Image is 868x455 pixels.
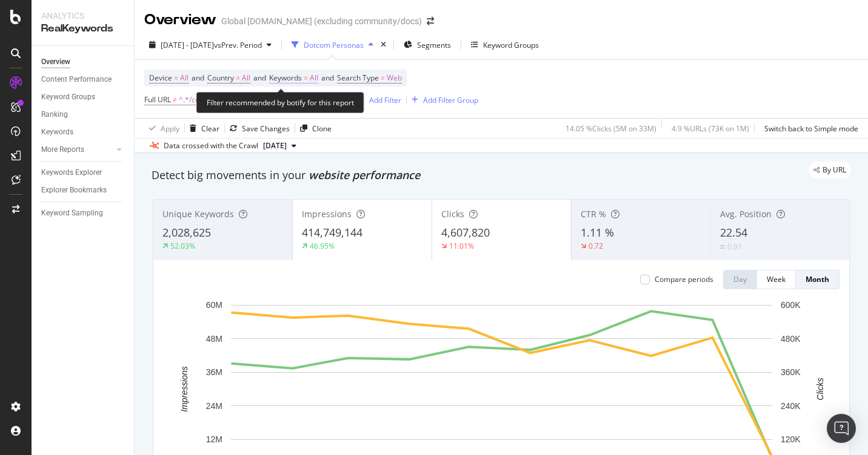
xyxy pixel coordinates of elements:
[179,366,189,411] text: Impressions
[185,119,219,138] button: Clear
[337,73,379,83] span: Search Type
[41,73,112,86] div: Content Performance
[387,70,402,87] span: Web
[720,208,772,220] span: Avg. Position
[295,119,332,138] button: Clone
[41,56,125,68] a: Overview
[196,92,364,113] div: Filter recommended by botify for this report
[179,91,239,108] span: ^.*/community.*$
[236,73,240,83] span: =
[192,73,204,83] span: and
[287,35,378,54] button: Dotcom Personas
[312,123,332,134] div: Clone
[174,73,178,83] span: =
[581,208,606,220] span: CTR %
[466,35,544,54] button: Keyword Groups
[449,241,474,251] div: 11.01%
[378,39,389,51] div: times
[760,119,858,138] button: Switch back to Simple mode
[41,207,103,220] div: Keyword Sampling
[733,274,747,284] div: Day
[815,378,825,400] text: Clicks
[207,73,234,83] span: Country
[149,73,172,83] span: Device
[253,73,266,83] span: and
[225,119,290,138] button: Save Changes
[161,40,214,50] span: [DATE] - [DATE]
[41,22,124,36] div: RealKeywords
[369,95,401,105] div: Add Filter
[180,70,189,87] span: All
[258,139,301,153] button: [DATE]
[41,166,125,179] a: Keywords Explorer
[161,123,179,134] div: Apply
[809,162,851,178] div: legacy label
[417,40,451,50] span: Segments
[41,143,113,156] a: More Reports
[206,367,222,377] text: 36M
[41,126,125,139] a: Keywords
[214,40,262,50] span: vs Prev. Period
[581,225,614,240] span: 1.11 %
[206,434,222,444] text: 12M
[796,270,840,289] button: Month
[144,119,179,138] button: Apply
[781,401,801,411] text: 240K
[781,300,801,310] text: 600K
[41,91,125,103] a: Keyword Groups
[302,225,362,240] span: 414,749,144
[144,94,171,105] span: Full URL
[41,184,125,197] a: Explorer Bookmarks
[441,225,490,240] span: 4,607,820
[41,184,107,197] div: Explorer Bookmarks
[173,94,177,105] span: ≠
[304,40,364,50] div: Dotcom Personas
[321,73,334,83] span: and
[144,35,276,54] button: [DATE] - [DATE]vsPrev. Period
[41,166,102,179] div: Keywords Explorer
[672,123,749,134] div: 4.9 % URLs ( 73K on 1M )
[206,401,222,411] text: 24M
[201,123,219,134] div: Clear
[41,207,125,220] a: Keyword Sampling
[399,35,456,54] button: Segments
[206,300,222,310] text: 60M
[41,56,70,68] div: Overview
[206,334,222,344] text: 48M
[144,10,216,30] div: Overview
[827,414,856,443] div: Open Intercom Messenger
[720,245,725,249] img: Equal
[170,241,195,251] div: 52.03%
[566,123,656,134] div: 14.05 % Clicks ( 5M on 33M )
[723,270,757,289] button: Day
[727,241,742,252] div: 0.91
[720,225,747,240] span: 22.54
[41,126,73,139] div: Keywords
[41,91,95,103] div: Keyword Groups
[242,70,250,87] span: All
[162,225,211,240] span: 2,028,625
[381,73,385,83] span: =
[41,143,84,156] div: More Reports
[589,241,603,251] div: 0.72
[41,10,124,22] div: Analytics
[757,270,796,289] button: Week
[263,140,287,151] span: 2025 Oct. 3rd
[162,208,234,220] span: Unique Keywords
[823,166,846,174] span: By URL
[353,93,401,107] button: Add Filter
[41,108,125,121] a: Ranking
[423,95,478,105] div: Add Filter Group
[242,123,290,134] div: Save Changes
[427,17,434,25] div: arrow-right-arrow-left
[41,108,68,121] div: Ranking
[304,73,308,83] span: =
[806,274,829,284] div: Month
[441,208,464,220] span: Clicks
[164,140,258,151] div: Data crossed with the Crawl
[302,208,352,220] span: Impressions
[767,274,786,284] div: Week
[221,15,422,27] div: Global [DOMAIN_NAME] (excluding community/docs)
[407,93,478,107] button: Add Filter Group
[655,274,713,284] div: Compare periods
